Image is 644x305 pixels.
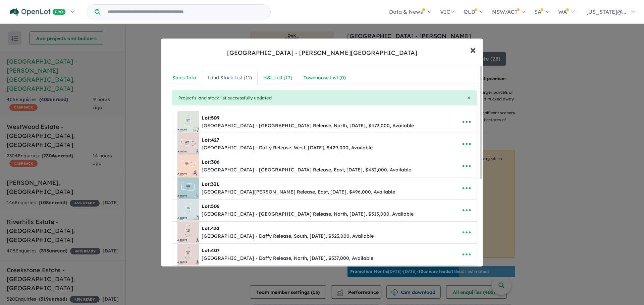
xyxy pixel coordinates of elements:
div: [GEOGRAPHIC_DATA] - Daffy Release, South, [DATE], $523,000, Available [202,232,374,240]
span: × [470,42,476,57]
b: Lot: [202,203,219,209]
div: Land Stock List ( 11 ) [208,74,252,82]
b: Lot: [202,247,220,253]
span: 509 [211,115,219,121]
span: 427 [211,137,219,143]
span: × [467,93,471,101]
b: Lot: [202,181,219,187]
img: Oak%20Grove%20Estate%20-%20Clyde%20North%20-%20Lot%20407___1754028753.png [177,244,199,265]
span: 506 [211,203,219,209]
div: H&L List ( 17 ) [263,74,292,82]
img: Openlot PRO Logo White [10,8,66,16]
img: Oak%20Grove%20Estate%20-%20Clyde%20North%20-%20Lot%20301___1755237525.png [177,266,199,287]
img: Oak%20Grove%20Estate%20-%20Clyde%20North%20-%20Lot%20427___1754028917.png [177,133,199,155]
span: 432 [211,225,219,231]
span: 306 [211,159,219,165]
img: Oak%20Grove%20Estate%20-%20Clyde%20North%20-%20Lot%20509___1756453712.png [177,111,199,133]
div: [GEOGRAPHIC_DATA] - Daffy Release, North, [DATE], $537,000, Available [202,254,373,262]
img: Oak%20Grove%20Estate%20-%20Clyde%20North%20-%20Lot%20306___1756443832.png [177,155,199,177]
div: [GEOGRAPHIC_DATA] - Daffy Release, West, [DATE], $429,000, Available [202,144,373,152]
span: 331 [211,181,219,187]
b: Lot: [202,159,219,165]
div: [GEOGRAPHIC_DATA] - [GEOGRAPHIC_DATA] Release, North, [DATE], $515,000, Available [202,210,414,218]
div: [GEOGRAPHIC_DATA] - [PERSON_NAME][GEOGRAPHIC_DATA] [227,49,417,57]
div: Townhouse List ( 0 ) [304,74,346,82]
b: Lot: [202,115,219,121]
img: Oak%20Grove%20Estate%20-%20Clyde%20North%20-%20Lot%20432___1754028708.png [177,222,199,243]
b: Lot: [202,225,219,231]
button: Close [467,94,471,100]
div: Sales Info [172,74,196,82]
b: Lot: [202,137,219,143]
img: Oak%20Grove%20Estate%20-%20Clyde%20North%20-%20Lot%20506___1756453604.png [177,200,199,221]
div: Project's land stock list successfully updated. [172,90,477,106]
input: Try estate name, suburb, builder or developer [102,5,269,19]
div: [GEOGRAPHIC_DATA] - [GEOGRAPHIC_DATA] Release, East, [DATE], $482,000, Available [202,166,411,174]
div: [GEOGRAPHIC_DATA][PERSON_NAME] Release, East, [DATE], $496,000, Available [202,188,395,196]
span: [US_STATE]@... [586,8,626,15]
div: [GEOGRAPHIC_DATA] - [GEOGRAPHIC_DATA] Release, North, [DATE], $473,000, Available [202,122,414,130]
span: 407 [211,247,220,253]
img: Oak%20Grove%20Estate%20-%20Clyde%20North%20-%20Lot%20331___1754028933.png [177,177,199,199]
